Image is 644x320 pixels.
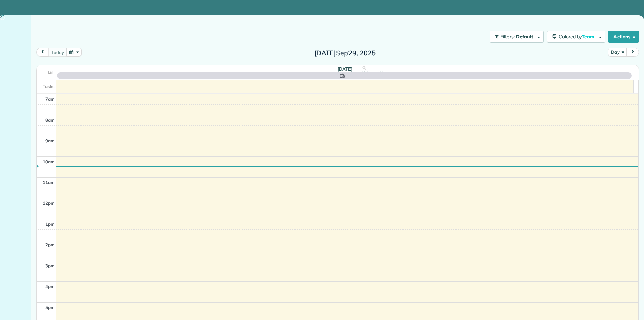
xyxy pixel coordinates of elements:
span: Colored by [559,34,597,40]
button: today [48,48,67,57]
button: Actions [608,31,639,43]
span: Tasks [43,84,55,89]
span: Filters: [500,34,515,40]
button: next [626,48,639,57]
button: Day [608,48,627,57]
span: Default [516,34,534,40]
span: Team [582,34,595,40]
span: [DATE] [338,66,352,72]
span: - [346,72,348,79]
button: Filters: Default [490,31,544,43]
span: 4pm [45,284,55,289]
span: 2pm [45,242,55,247]
span: 11am [43,180,55,185]
h2: [DATE] 29, 2025 [303,49,387,57]
button: Colored byTeam [547,31,605,43]
span: 3pm [45,263,55,268]
span: 1pm [45,221,55,227]
button: prev [36,48,49,57]
span: 8am [45,117,55,123]
span: Sep [336,49,348,57]
span: View week [362,70,384,75]
span: 10am [43,159,55,164]
span: 5pm [45,305,55,310]
span: 7am [45,96,55,102]
span: 12pm [43,200,55,206]
a: Filters: Default [486,31,544,43]
span: 9am [45,138,55,143]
